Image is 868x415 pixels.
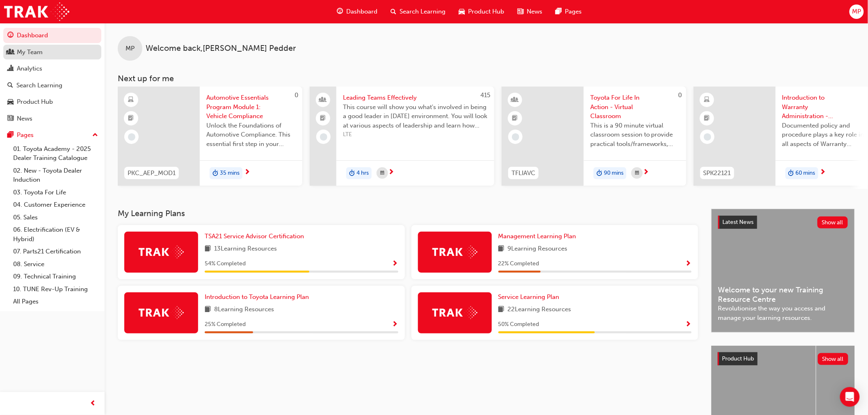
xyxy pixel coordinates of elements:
span: Latest News [723,219,754,226]
span: Unlock the Foundations of Automotive Compliance. This essential first step in your Automotive Ess... [206,121,296,149]
span: news-icon [7,115,14,123]
div: Pages [17,130,34,140]
a: Introduction to Toyota Learning Plan [205,292,312,302]
span: Show Progress [392,321,398,328]
button: Show Progress [685,319,692,330]
span: calendar-icon [380,168,384,178]
span: Toyota For Life In Action - Virtual Classroom [590,93,680,121]
span: learningResourceType_INSTRUCTOR_LED-icon [512,95,518,105]
a: Search Learning [3,78,101,93]
a: 08. Service [10,258,101,271]
span: TSA21 Service Advisor Certification [205,233,304,240]
span: people-icon [7,49,14,56]
a: Latest NewsShow allWelcome to your new Training Resource CentreRevolutionise the way you access a... [711,209,855,333]
div: My Team [17,48,43,57]
span: Product Hub [468,7,505,16]
div: Analytics [17,64,42,73]
span: pages-icon [556,7,562,17]
span: duration-icon [596,168,602,179]
span: TFLIAVC [512,169,535,178]
span: Show Progress [685,321,692,328]
a: Analytics [3,61,101,76]
a: 10. TUNE Rev-Up Training [10,283,101,296]
span: Dashboard [347,7,378,16]
a: 07. Parts21 Certification [10,245,101,258]
a: 06. Electrification (EV & Hybrid) [10,223,101,245]
span: guage-icon [337,7,343,17]
span: booktick-icon [704,113,710,124]
span: prev-icon [90,399,96,409]
span: news-icon [518,7,524,17]
a: 0TFLIAVCToyota For Life In Action - Virtual ClassroomThis is a 90 minute virtual classroom sessio... [502,87,686,186]
a: Management Learning Plan [498,232,580,241]
span: book-icon [498,244,505,254]
span: 22 Learning Resources [508,305,571,315]
span: 415 [480,91,490,99]
a: 09. Technical Training [10,270,101,283]
span: 13 Learning Resources [214,244,277,254]
span: This course will show you what's involved in being a good leader in [DATE] environment. You will ... [343,103,488,130]
a: 05. Sales [10,211,101,224]
a: 415Leading Teams EffectivelyThis course will show you what's involved in being a good leader in [... [310,87,494,186]
span: SPK22121 [704,169,731,178]
h3: My Learning Plans [118,209,698,218]
span: learningRecordVerb_NONE-icon [128,133,135,141]
span: book-icon [205,305,211,315]
a: 04. Customer Experience [10,198,101,211]
span: booktick-icon [512,113,518,124]
span: MP [126,44,135,53]
span: 35 mins [220,169,240,178]
a: search-iconSearch Learning [384,3,452,20]
button: MP [850,5,864,19]
a: 0PKC_AEP_MOD1Automotive Essentials Program Module 1: Vehicle ComplianceUnlock the Foundations of ... [118,87,302,186]
div: Open Intercom Messenger [840,387,860,407]
span: guage-icon [7,32,14,39]
span: Service Learning Plan [498,293,560,301]
div: Search Learning [16,81,62,90]
span: 9 Learning Resources [508,244,568,254]
span: booktick-icon [128,113,134,124]
span: car-icon [459,7,465,17]
button: DashboardMy TeamAnalyticsSearch LearningProduct HubNews [3,26,101,128]
a: news-iconNews [511,3,549,20]
a: 01. Toyota Academy - 2025 Dealer Training Catalogue [10,143,101,164]
img: Trak [139,246,184,258]
img: Trak [432,246,477,258]
button: Show Progress [392,319,398,330]
span: learningRecordVerb_NONE-icon [704,133,711,141]
a: News [3,111,101,126]
span: 54 % Completed [205,259,246,269]
span: book-icon [205,244,211,254]
span: chart-icon [7,65,14,73]
span: Pages [565,7,582,16]
div: Product Hub [17,97,53,107]
span: 0 [295,91,298,99]
button: Pages [3,128,101,143]
span: Search Learning [400,7,446,16]
span: Product Hub [722,355,754,362]
span: Introduction to Toyota Learning Plan [205,293,309,301]
span: 50 % Completed [498,320,539,329]
span: Revolutionise the way you access and manage your learning resources. [718,304,848,322]
span: people-icon [320,95,326,105]
img: Trak [139,306,184,319]
span: next-icon [820,169,826,176]
span: This is a 90 minute virtual classroom session to provide practical tools/frameworks, behaviours a... [590,121,680,149]
a: Product HubShow all [718,352,848,365]
span: duration-icon [788,168,794,179]
h3: Next up for me [105,74,868,83]
span: Leading Teams Effectively [343,93,488,103]
span: booktick-icon [320,113,326,124]
span: next-icon [388,169,394,176]
span: learningRecordVerb_NONE-icon [512,133,519,141]
span: Show Progress [392,260,398,268]
a: Latest NewsShow all [718,216,848,229]
span: 8 Learning Resources [214,305,274,315]
img: Trak [4,2,69,21]
span: duration-icon [349,168,355,179]
button: Show all [818,217,848,228]
a: 03. Toyota For Life [10,186,101,199]
a: Product Hub [3,94,101,109]
span: Management Learning Plan [498,233,576,240]
span: learningResourceType_ELEARNING-icon [704,95,710,105]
